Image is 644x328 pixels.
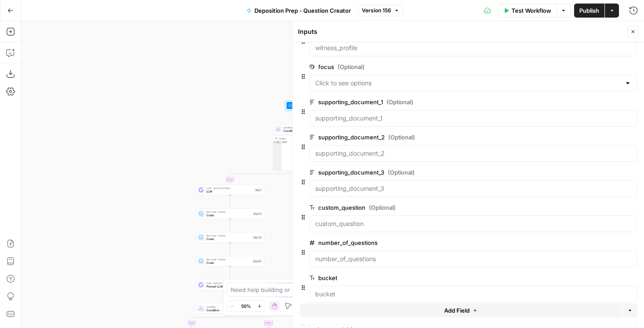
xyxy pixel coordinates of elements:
div: Inputs [298,27,625,36]
input: supporting_document_1 [315,114,631,123]
span: Run Code · Python [206,234,251,237]
span: Run Code · Python [206,258,251,261]
button: Add Field [300,303,622,317]
div: WorkflowSet InputsInputs [273,100,341,111]
label: supporting_document_3 [309,168,587,177]
button: Version 156 [358,5,403,16]
span: Condition [283,129,328,133]
span: Run Code · Python [206,210,251,214]
label: bucket [309,273,587,282]
button: Test Workflow [498,4,556,18]
input: supporting_document_2 [315,149,631,158]
label: focus [309,62,587,71]
g: Edge from step_1 to step_41 [229,195,231,208]
span: Deposition Prep - Question Creator [254,6,351,15]
span: Code [206,213,251,218]
input: witness_profile [315,44,631,52]
span: Version 156 [362,7,391,15]
span: Code [206,261,251,265]
div: Step 1 [254,188,262,192]
span: Test Workflow [512,6,551,15]
g: Edge from step_26 to step_29 [191,314,230,328]
div: ConditionConditionStep 18Outputnull [273,124,341,171]
span: (Optional) [388,168,415,177]
g: Edge from step_26 to step_43 [230,314,269,328]
span: Add Field [444,306,470,315]
label: supporting_document_1 [309,98,587,106]
input: custom_question [315,219,631,228]
span: Condition [283,126,328,129]
button: Deposition Prep - Question Creator [241,4,356,18]
div: Run Code · PythonCodeStep 41 [196,208,264,219]
button: Publish [574,4,604,18]
input: bucket [315,290,631,299]
span: (Optional) [338,62,364,71]
label: number_of_questions [309,238,587,247]
g: Edge from step_18 to step_1 [229,171,307,184]
input: number_of_questions [315,255,631,263]
div: LLM · Gemini 2.5 ProPrompt LLMStep 21 [196,280,264,290]
input: supporting_document_3 [315,184,631,193]
label: supporting_document_2 [309,133,587,142]
span: Code [206,237,251,241]
g: Edge from step_54 to step_21 [229,266,231,279]
span: LLM · Gemini 2.5 Pro [206,281,251,285]
span: LLM [206,190,253,194]
div: Step 20 [253,236,262,240]
span: 50% [241,302,251,310]
span: LLM · Gemini 2.5 Flash [206,186,253,190]
div: Step 41 [253,212,262,216]
input: Click to see options [315,79,621,87]
span: Prompt LLM [206,284,251,289]
div: LLM · Gemini 2.5 FlashLLMStep 1 [196,185,264,195]
div: Output [279,137,335,140]
span: (Optional) [369,203,396,212]
div: Run Code · PythonCodeStep 54 [196,256,264,266]
span: (Optional) [388,133,415,142]
label: custom_question [309,203,587,212]
div: Step 54 [252,259,262,263]
span: (Optional) [386,98,413,106]
span: Publish [579,6,599,15]
span: Condition [206,305,251,309]
g: Edge from step_41 to step_20 [229,219,231,232]
span: Condition [206,308,251,313]
div: ConditionConditionStep 26 [196,303,264,314]
g: Edge from step_20 to step_54 [229,243,231,255]
div: 1 [273,141,282,144]
div: Run Code · PythonCodeStep 20 [196,232,264,243]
